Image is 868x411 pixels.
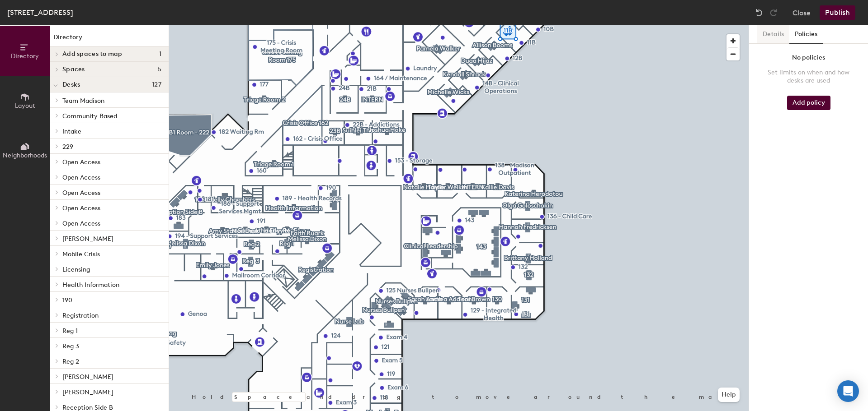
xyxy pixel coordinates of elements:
[62,66,85,73] span: Spaces
[787,96,830,110] button: Add policy
[158,66,161,73] span: 5
[62,312,99,319] span: Registration
[62,174,100,181] span: Open Access
[62,51,123,58] span: Add spaces to map
[62,250,100,258] span: Mobile Crisis
[789,25,823,44] button: Policies
[62,281,119,289] span: Health Information
[757,25,789,44] button: Details
[62,128,81,135] span: Intake
[159,51,161,58] span: 1
[62,220,100,227] span: Open Access
[62,97,104,105] span: Team Madison
[3,152,47,159] span: Neighborhoods
[62,204,100,212] span: Open Access
[767,69,850,85] div: Set limits on when and how desks are used
[792,54,825,61] div: No policies
[7,7,73,18] div: [STREET_ADDRESS]
[62,266,90,273] span: Licensing
[62,112,117,120] span: Community Based
[15,102,35,110] span: Layout
[62,373,113,381] span: [PERSON_NAME]
[62,342,79,350] span: Reg 3
[793,5,811,20] button: Close
[755,8,764,17] img: Undo
[62,388,113,396] span: [PERSON_NAME]
[62,358,79,365] span: Reg 2
[837,380,859,402] div: Open Intercom Messenger
[62,296,72,304] span: 190
[62,235,113,243] span: [PERSON_NAME]
[11,52,39,60] span: Directory
[769,8,778,17] img: Redo
[50,32,169,46] h1: Directory
[152,81,161,88] span: 127
[820,5,855,20] button: Publish
[62,158,100,166] span: Open Access
[62,327,78,335] span: Reg 1
[62,81,80,88] span: Desks
[718,388,740,402] button: Help
[62,143,73,151] span: 229
[62,189,100,197] span: Open Access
